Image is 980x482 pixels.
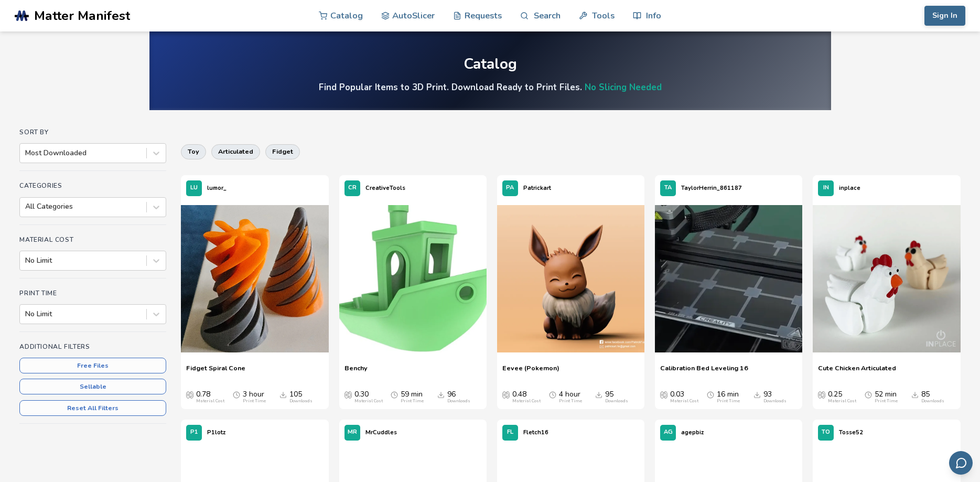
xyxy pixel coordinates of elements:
div: 0.25 [828,390,856,404]
span: CR [348,185,357,191]
h4: Material Cost [19,236,166,243]
p: Tosse52 [839,427,863,438]
button: articulated [211,144,260,159]
span: Average Print Time [865,390,872,399]
p: Fletch16 [523,427,548,438]
span: Average Cost [186,390,193,399]
span: TO [822,429,830,436]
div: 3 hour [243,390,266,404]
span: Average Cost [660,390,667,399]
span: Average Print Time [549,390,556,399]
div: 95 [605,390,628,404]
div: 59 min [401,390,424,404]
div: 4 hour [559,390,582,404]
span: Average Cost [818,390,825,399]
span: Average Cost [344,390,352,399]
div: 0.03 [670,390,698,404]
h4: Sort By [19,128,166,136]
div: Downloads [605,399,628,404]
h4: Print Time [19,290,166,297]
span: Downloads [911,390,919,399]
span: FL [507,429,513,436]
div: Print Time [717,399,740,404]
a: Cute Chicken Articulated [818,364,896,380]
div: 85 [921,390,944,404]
div: 96 [447,390,470,404]
button: Send feedback via email [949,451,973,475]
button: Sign In [924,6,965,26]
a: No Slicing Needed [585,81,662,93]
a: Fidget Spiral Cone [186,364,245,380]
p: MrCuddles [365,427,397,438]
h4: Additional Filters [19,343,166,350]
span: Matter Manifest [34,8,130,23]
span: LU [190,185,198,191]
h4: Categories [19,182,166,189]
div: Downloads [447,399,470,404]
div: Material Cost [828,399,856,404]
div: Downloads [921,399,944,404]
span: AG [664,429,673,436]
div: 0.48 [512,390,541,404]
div: 0.78 [196,390,224,404]
div: Downloads [289,399,313,404]
button: toy [181,144,206,159]
span: Average Cost [502,390,510,399]
p: inplace [839,183,860,194]
span: Average Print Time [233,390,240,399]
div: Print Time [401,399,424,404]
span: IN [823,185,829,191]
p: CreativeTools [365,183,405,194]
button: Sellable [19,379,166,394]
input: All Categories [25,202,27,211]
button: fidget [265,144,300,159]
a: Eevee (Pokemon) [502,364,559,380]
span: PA [506,185,514,191]
div: Material Cost [196,399,224,404]
div: Print Time [559,399,582,404]
div: Downloads [763,399,787,404]
span: P1 [190,429,198,436]
p: P1lotz [207,427,225,438]
p: lumor_ [207,183,227,194]
input: Most Downloaded [25,149,27,157]
div: Material Cost [512,399,541,404]
div: 0.30 [354,390,383,404]
a: Calibration Bed Leveling 16 [660,364,748,380]
a: Benchy [344,364,368,380]
p: Patrickart [523,183,551,194]
img: Eevee (Pokemon) [497,205,644,352]
span: Downloads [753,390,761,399]
span: TA [664,185,672,191]
span: Average Print Time [391,390,398,399]
span: Downloads [595,390,602,399]
input: No Limit [25,256,27,265]
input: No Limit [25,310,27,318]
div: Material Cost [670,399,698,404]
div: 52 min [875,390,898,404]
a: Eevee (Pokemon) [497,201,644,359]
span: MR [348,429,357,436]
span: Downloads [279,390,287,399]
div: Print Time [243,399,266,404]
p: TaylorHerrin_861187 [681,183,742,194]
span: Downloads [437,390,445,399]
span: Average Print Time [707,390,714,399]
div: Material Cost [354,399,383,404]
div: 93 [763,390,787,404]
button: Free Files [19,358,166,373]
div: Catalog [464,56,517,72]
h4: Find Popular Items to 3D Print. Download Ready to Print Files. [319,81,662,93]
div: 105 [289,390,313,404]
div: Print Time [875,399,898,404]
p: agepbiz [681,427,704,438]
div: 16 min [717,390,740,404]
button: Reset All Filters [19,400,166,416]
